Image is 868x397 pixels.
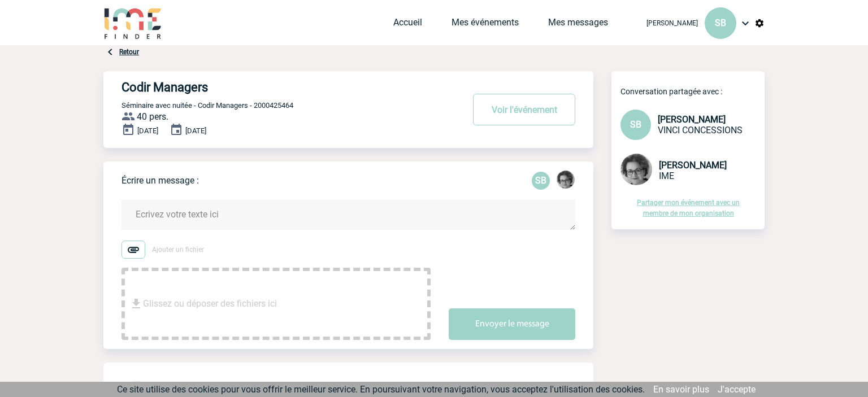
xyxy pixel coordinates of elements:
div: Stéphanie BOCKLER [532,172,550,190]
a: Mes messages [548,17,608,33]
span: Ce site utilise des cookies pour vous offrir le meilleur service. En poursuivant votre navigation... [117,384,645,395]
a: Mes événements [452,17,519,33]
span: SB [630,119,641,130]
img: 101028-0.jpg [620,154,652,185]
h4: Codir Managers [121,80,429,94]
button: Voir l'événement [473,94,575,125]
span: [PERSON_NAME] [646,19,698,27]
a: Retour [119,48,139,56]
span: Séminaire avec nuitée - Codir Managers - 2000425464 [121,101,293,110]
span: 40 pers. [137,111,168,122]
a: Partager mon événement avec un membre de mon organisation [637,199,740,217]
span: Glissez ou déposer des fichiers ici [143,276,277,332]
span: [DATE] [185,126,206,135]
img: IME-Finder [103,7,162,39]
span: [PERSON_NAME] [658,114,726,125]
p: Conversation partagée avec : [620,87,765,96]
span: [DATE] [137,126,158,135]
span: [PERSON_NAME] [659,160,727,171]
span: IME [659,171,674,181]
button: Envoyer le message [449,308,575,340]
span: SB [715,18,726,28]
img: file_download.svg [129,297,143,311]
a: Accueil [393,17,422,33]
p: Écrire un message : [121,175,199,186]
p: SB [532,172,550,190]
span: Ajouter un fichier [152,246,204,254]
span: VINCI CONCESSIONS [658,125,743,136]
img: 101028-0.jpg [557,171,575,189]
a: En savoir plus [653,384,709,395]
a: J'accepte [718,384,756,395]
div: Anne-Françoise BONHOMME [557,171,575,191]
